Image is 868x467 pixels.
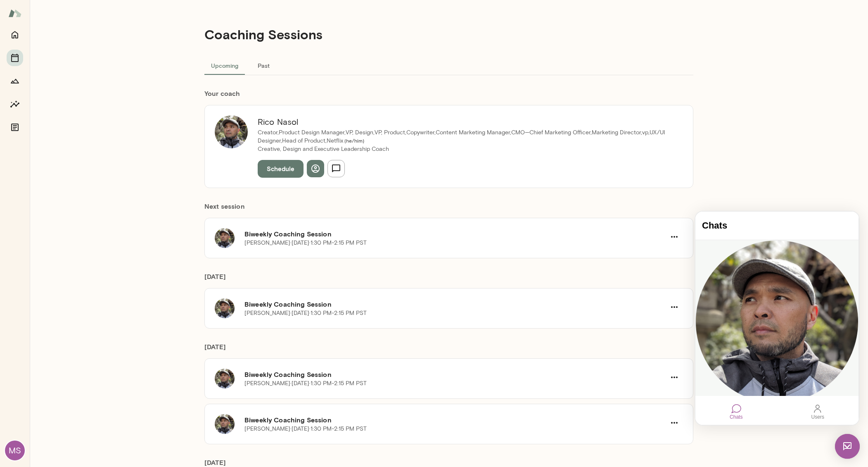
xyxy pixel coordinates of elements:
[116,202,129,208] div: Users
[204,55,245,75] button: Upcoming
[7,9,157,19] h4: Chats
[258,129,673,145] p: Creator,Product Design Manager,VP, Design,VP, Product,Copywriter,Content Marketing Manager,CMO—Ch...
[258,160,304,177] button: Schedule
[204,342,693,358] h6: [DATE]
[7,119,23,136] button: Documents
[204,88,693,98] h6: Your coach
[307,160,324,177] button: View profile
[244,379,367,388] p: [PERSON_NAME] · [DATE] · 1:30 PM-2:15 PM PST
[34,202,47,208] div: Chats
[8,5,21,21] img: Mento
[244,239,367,247] p: [PERSON_NAME] · [DATE] · 1:30 PM-2:15 PM PST
[36,192,46,202] div: Chats
[258,145,673,153] p: Creative, Design and Executive Leadership Coach
[7,96,23,112] button: Insights
[7,50,23,66] button: Sessions
[244,425,367,433] p: [PERSON_NAME] · [DATE] · 1:30 PM-2:15 PM PST
[215,115,248,148] img: Rico Nasol
[7,73,23,89] button: Growth Plan
[245,55,282,75] button: Past
[244,309,367,317] p: [PERSON_NAME] · [DATE] · 1:30 PM-2:15 PM PST
[258,115,673,129] h6: Rico Nasol
[204,201,693,218] h6: Next session
[244,299,666,309] h6: Biweekly Coaching Session
[204,55,693,75] div: basic tabs example
[204,272,693,288] h6: [DATE]
[244,369,666,379] h6: Biweekly Coaching Session
[835,434,860,459] iframe: To enrich screen reader interactions, please activate Accessibility in Grammarly extension settings
[5,441,25,460] div: MS
[7,26,23,43] button: Home
[117,192,127,202] div: Users
[343,138,364,143] span: ( he/him )
[244,415,666,425] h6: Biweekly Coaching Session
[327,160,345,177] button: Send message
[204,26,323,42] h4: Coaching Sessions
[244,229,666,239] h6: Biweekly Coaching Session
